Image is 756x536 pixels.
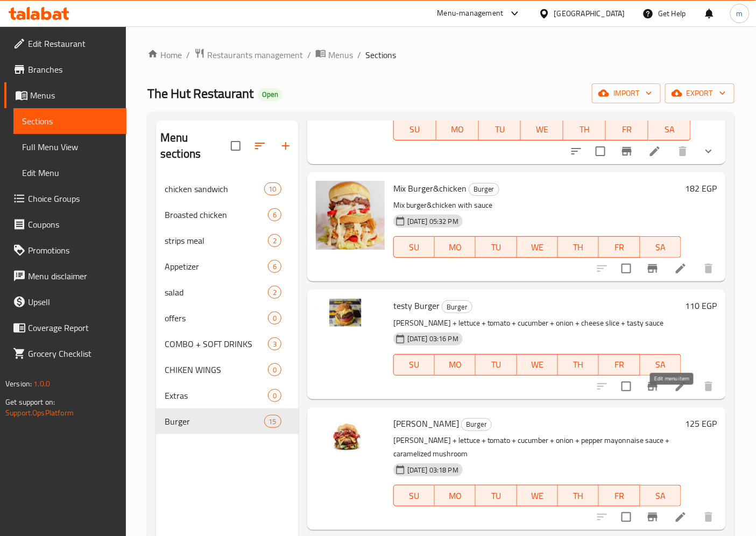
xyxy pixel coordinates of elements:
span: MO [439,488,471,504]
button: Branch-specific-item [640,256,666,281]
span: TH [568,122,602,137]
span: strips meal [165,234,268,247]
span: 0 [269,365,281,375]
button: MO [435,354,476,376]
span: 1.0.0 [33,377,50,391]
span: 10 [265,184,281,194]
a: Branches [4,57,126,82]
span: MO [441,122,475,137]
nav: breadcrumb [147,48,734,62]
span: Branches [28,63,118,76]
a: Menu disclaimer [4,263,126,289]
span: 6 [269,262,281,272]
img: testy Burger [316,298,385,367]
span: The Hut Restaurant [147,81,253,105]
span: TU [483,122,517,137]
img: Mashrum Papper [316,416,385,485]
span: export [674,87,726,100]
button: TH [558,354,599,376]
span: [DATE] 03:16 PM [403,334,463,344]
img: Mix Burger&chicken [316,181,385,250]
button: FR [599,485,640,506]
div: Burger [469,183,499,196]
p: [PERSON_NAME] + lettuce + tomato + cucumber + onion + pepper mayonnaise sauce + caramelized mushroom [393,434,681,461]
span: Upsell [28,295,118,308]
span: import [600,87,652,100]
span: chicken sandwich [165,182,264,195]
span: SA [653,122,687,137]
p: Mix burger&chicken with sauce [393,199,681,212]
span: SA [645,239,677,255]
button: show more [696,138,722,164]
span: TH [562,357,595,372]
div: items [268,363,281,376]
div: items [264,415,281,428]
button: SA [640,354,681,376]
div: items [268,389,281,402]
span: 2 [269,287,281,298]
span: Get support on: [5,395,55,409]
span: TU [480,488,512,504]
span: SA [645,357,677,372]
span: MO [439,239,471,255]
div: Extras0 [156,383,299,408]
span: Menus [30,89,118,102]
a: Coverage Report [4,315,126,341]
a: Restaurants management [194,48,303,62]
a: Support.OpsPlatform [5,406,74,420]
a: Full Menu View [13,134,126,160]
span: 0 [269,391,281,401]
span: SU [398,239,430,255]
a: Grocery Checklist [4,341,126,366]
button: TU [476,354,517,376]
div: offers0 [156,305,299,331]
span: Promotions [28,244,118,257]
span: Sections [22,115,118,128]
svg: Show Choices [702,145,715,158]
div: items [268,208,281,221]
button: Branch-specific-item [640,504,666,530]
button: TU [476,485,517,506]
h6: 182 EGP [686,181,717,196]
button: SA [640,485,681,506]
span: Select to update [615,257,638,280]
span: Menus [328,48,353,61]
button: MO [436,119,479,140]
button: TH [558,485,599,506]
button: TH [558,236,599,258]
div: strips meal2 [156,228,299,253]
span: TH [562,239,595,255]
a: Coupons [4,211,126,237]
div: items [268,312,281,325]
a: Promotions [4,237,126,263]
button: FR [599,354,640,376]
span: Burger [442,301,472,313]
button: TU [479,119,521,140]
span: 3 [269,339,281,349]
button: Add section [273,133,299,159]
button: FR [599,236,640,258]
span: [DATE] 05:32 PM [403,216,463,227]
h2: Menu sections [160,130,231,162]
span: [PERSON_NAME] [393,415,459,432]
span: SU [398,122,432,137]
button: import [592,83,661,103]
span: Restaurants management [207,48,303,61]
span: Extras [165,389,268,402]
span: WE [521,239,554,255]
div: Burger15 [156,408,299,434]
div: items [268,337,281,350]
a: Edit menu item [674,262,687,275]
span: Sort sections [247,133,273,159]
button: SA [648,119,691,140]
span: Burger [165,415,264,428]
nav: Menu sections [156,172,299,439]
span: MO [439,357,471,372]
li: / [357,48,361,61]
button: SU [393,485,435,506]
span: Select to update [615,506,638,528]
div: items [268,234,281,247]
a: Home [147,48,182,61]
